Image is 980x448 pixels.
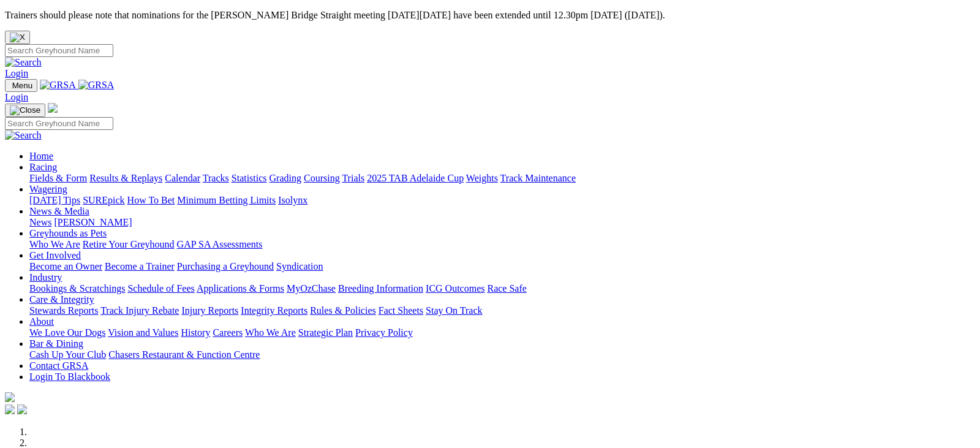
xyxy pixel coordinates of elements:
[304,173,340,183] a: Coursing
[108,327,178,338] a: Vision and Values
[29,151,53,161] a: Home
[29,162,57,172] a: Racing
[203,173,229,183] a: Tracks
[500,173,576,183] a: Track Maintenance
[100,305,179,316] a: Track Injury Rebate
[29,173,975,184] div: Racing
[29,305,975,316] div: Care & Integrity
[487,283,526,294] a: Race Safe
[29,217,51,227] a: News
[29,250,81,260] a: Get Involved
[177,195,276,205] a: Minimum Betting Limits
[29,217,975,228] div: News & Media
[367,173,464,183] a: 2025 TAB Adelaide Cup
[232,173,267,183] a: Statistics
[287,283,336,294] a: MyOzChase
[310,305,376,316] a: Rules & Policies
[298,327,353,338] a: Strategic Plan
[29,206,89,216] a: News & Media
[48,103,58,113] img: logo-grsa-white.png
[40,80,76,91] img: GRSA
[127,283,194,294] a: Schedule of Fees
[29,283,975,294] div: Industry
[54,217,132,227] a: [PERSON_NAME]
[338,283,423,294] a: Breeding Information
[165,173,200,183] a: Calendar
[426,283,484,294] a: ICG Outcomes
[29,349,106,360] a: Cash Up Your Club
[213,327,243,338] a: Careers
[5,117,113,130] input: Search
[355,327,413,338] a: Privacy Policy
[5,392,15,402] img: logo-grsa-white.png
[177,261,274,271] a: Purchasing a Greyhound
[29,316,54,327] a: About
[29,294,94,305] a: Care & Integrity
[29,173,87,183] a: Fields & Form
[269,173,301,183] a: Grading
[29,327,105,338] a: We Love Our Dogs
[5,79,37,92] button: Toggle navigation
[5,44,113,57] input: Search
[177,239,263,249] a: GAP SA Assessments
[29,239,975,250] div: Greyhounds as Pets
[17,404,27,414] img: twitter.svg
[29,239,80,249] a: Who We Are
[5,104,45,117] button: Toggle navigation
[78,80,115,91] img: GRSA
[29,283,125,294] a: Bookings & Scratchings
[29,327,975,338] div: About
[426,305,482,316] a: Stay On Track
[108,349,260,360] a: Chasers Restaurant & Function Centre
[29,338,83,349] a: Bar & Dining
[245,327,296,338] a: Who We Are
[83,239,175,249] a: Retire Your Greyhound
[29,371,110,382] a: Login To Blackbook
[466,173,498,183] a: Weights
[10,32,25,42] img: X
[29,261,975,272] div: Get Involved
[5,10,975,21] p: Trainers should please note that nominations for the [PERSON_NAME] Bridge Straight meeting [DATE]...
[276,261,323,271] a: Syndication
[89,173,162,183] a: Results & Replays
[5,57,42,68] img: Search
[5,404,15,414] img: facebook.svg
[181,327,210,338] a: History
[29,228,107,238] a: Greyhounds as Pets
[29,272,62,283] a: Industry
[278,195,307,205] a: Isolynx
[29,195,80,205] a: [DATE] Tips
[83,195,124,205] a: SUREpick
[379,305,423,316] a: Fact Sheets
[29,305,98,316] a: Stewards Reports
[342,173,364,183] a: Trials
[5,92,28,102] a: Login
[29,261,102,271] a: Become an Owner
[5,130,42,141] img: Search
[5,68,28,78] a: Login
[12,81,32,90] span: Menu
[181,305,238,316] a: Injury Reports
[29,184,67,194] a: Wagering
[105,261,175,271] a: Become a Trainer
[29,360,88,371] a: Contact GRSA
[10,105,40,115] img: Close
[197,283,284,294] a: Applications & Forms
[127,195,175,205] a: How To Bet
[29,349,975,360] div: Bar & Dining
[241,305,307,316] a: Integrity Reports
[5,31,30,44] button: Close
[29,195,975,206] div: Wagering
